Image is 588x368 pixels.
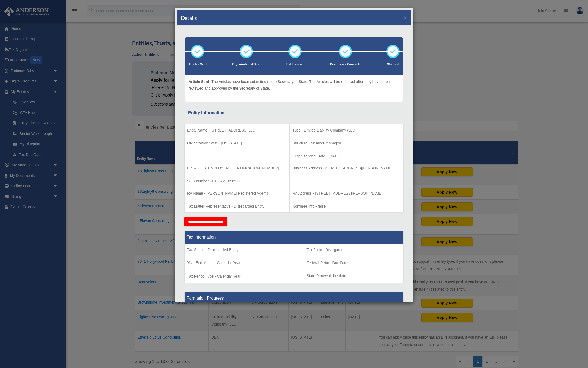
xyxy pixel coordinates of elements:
p: Shipped [386,62,400,67]
p: SOS number - E16672192021-2 [187,178,287,185]
th: Tax Information [185,231,404,244]
p: Organizational Date - [DATE] [292,153,401,160]
div: Entity Information [188,109,400,117]
p: Type - Limited Liability Company (LLC) [292,127,401,134]
p: State Renewal due date - [306,273,401,279]
h4: Details [181,14,197,21]
p: Business Address - [STREET_ADDRESS][PERSON_NAME] [292,165,401,172]
p: Nominee Info - false [292,203,401,210]
p: Entity Name - [STREET_ADDRESS] LLC [187,127,287,134]
p: Articles Sent [188,62,207,67]
p: Year End Month - Calendar Year [187,260,301,266]
p: RA Name - [PERSON_NAME] Registered Agents [187,190,287,197]
p: Documents Complete [330,62,361,67]
p: Structure - Member-managed [292,140,401,147]
td: Tax Period Type - Calendar Year [185,244,304,283]
span: Article Sent - [188,80,211,84]
p: Tax Form - Disregarded [306,247,401,253]
p: Tax Matter Representative - Disregarded Entity [187,203,287,210]
p: Tax Status - Disregarded Entity [187,247,301,253]
p: EIN Recieved [286,62,305,67]
th: Formation Progress [185,292,404,305]
p: Organizational Date [232,62,260,67]
p: Federal Return Due Date - [306,260,401,266]
button: × [404,15,407,20]
p: Organization State - [US_STATE] [187,140,287,147]
p: The Articles have been submitted to the Secretary of State. The Articles will be returned after t... [188,78,400,91]
p: EIN # - [US_EMPLOYER_IDENTIFICATION_NUMBER] [187,165,287,172]
p: RA Address - [STREET_ADDRESS][PERSON_NAME] [292,190,401,197]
